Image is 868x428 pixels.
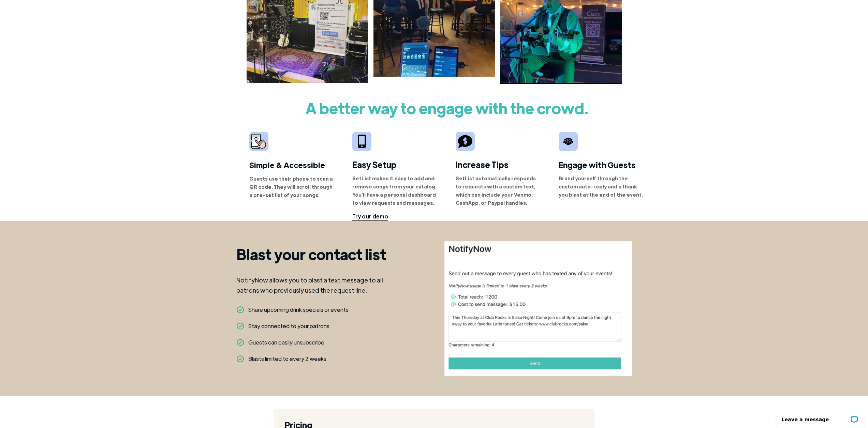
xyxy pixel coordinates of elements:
strong: Engage with Guests [559,159,635,170]
strong: SetList automatically responds to requests with a custom text, which can include your Venmo, Cash... [456,175,536,206]
strong: A better way to engage with the crowd. [306,94,589,122]
strong: Guests use their phone to scan a QR code. They will scroll through a pre-set list of your songs. [249,175,333,198]
div: NotifyNow allows you to blast a text message to all patrons who previously used the request line. ‍ [236,275,393,306]
img: iphone icon [358,135,366,148]
img: crowd icon [563,137,573,146]
div: Guests can easily unsubscribe [248,338,324,347]
strong: Brand yourself through the custom auto-reply and a thank you blast at the end of the event. [559,175,643,198]
div: Blasts limited to every 2 weeks [248,355,326,363]
img: padlock icon [458,134,472,149]
a: Try our demo [352,212,388,221]
iframe: LiveChat chat widget [772,407,868,428]
strong: Blast your contact list [236,245,386,263]
img: phone icon [251,134,266,149]
div: Stay connected to your patrons [248,322,329,330]
strong: Easy Setup [352,159,397,170]
div: Share upcoming drink specials or events [248,306,349,314]
strong: Increase Tips [456,159,509,170]
strong: Simple & Accessible [249,160,325,170]
strong: SetList makes it easy to add and remove songs from your catalog. You'll have a personal dashboard... [352,175,437,206]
